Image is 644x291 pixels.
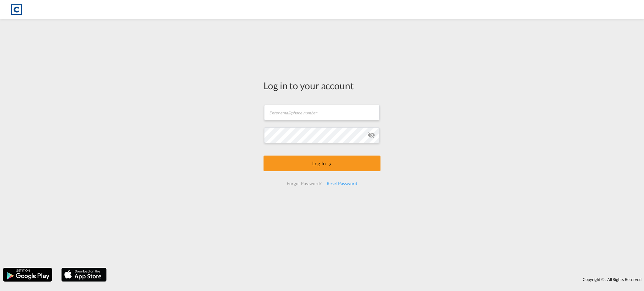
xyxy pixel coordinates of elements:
[264,156,380,171] button: LOGIN
[368,131,375,139] md-icon: icon-eye-off
[264,79,380,92] div: Log in to your account
[9,3,24,17] img: 1fdb9190129311efbfaf67cbb4249bed.jpeg
[264,105,380,120] input: Enter email/phone number
[324,178,360,189] div: Reset Password
[3,267,53,282] img: google.png
[61,267,107,282] img: apple.png
[110,274,644,285] div: Copyright © . All Rights Reserved
[284,178,324,189] div: Forgot Password?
